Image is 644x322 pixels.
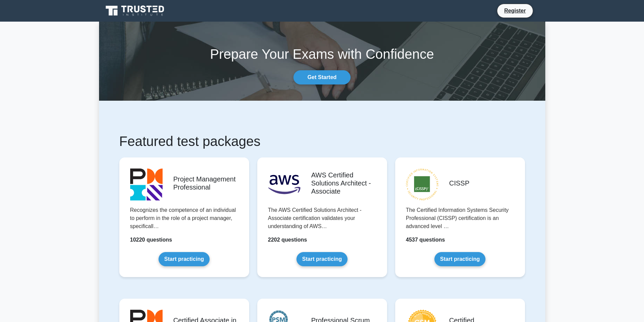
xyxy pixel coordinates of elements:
[434,252,485,266] a: Start practicing
[293,70,350,84] a: Get Started
[159,252,210,266] a: Start practicing
[99,46,545,62] h1: Prepare Your Exams with Confidence
[296,252,348,266] a: Start practicing
[119,133,525,149] h1: Featured test packages
[500,6,530,15] a: Register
